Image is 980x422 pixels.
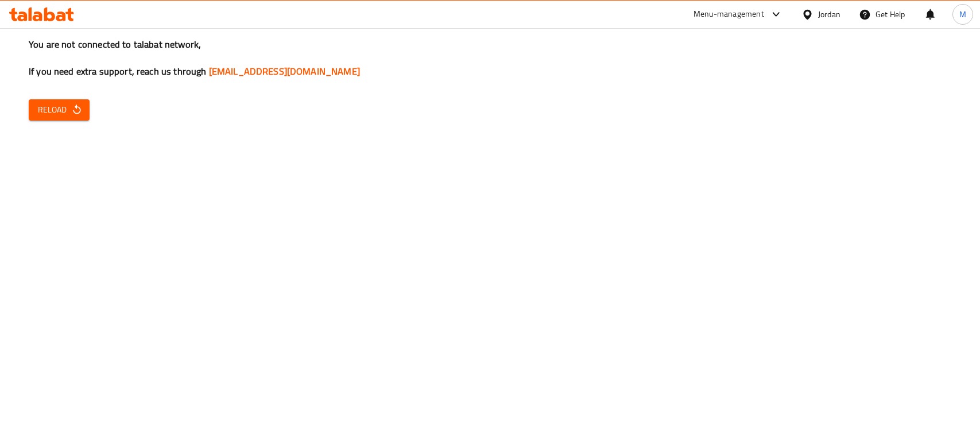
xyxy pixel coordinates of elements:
[29,99,90,121] button: Reload
[694,7,764,21] div: Menu-management
[959,8,966,21] span: M
[818,8,840,21] div: Jordan
[29,38,951,78] h3: You are not connected to talabat network, If you need extra support, reach us through
[38,103,80,117] span: Reload
[209,63,360,80] a: [EMAIL_ADDRESS][DOMAIN_NAME]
